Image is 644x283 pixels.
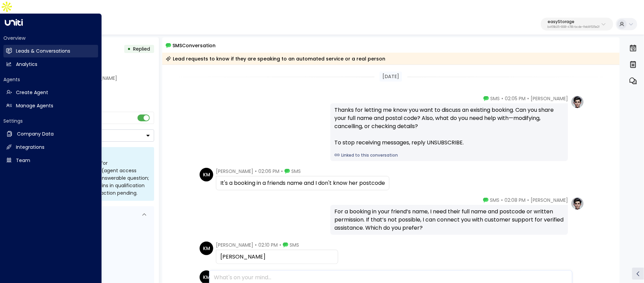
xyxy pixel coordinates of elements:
[255,168,257,175] span: •
[490,95,500,102] span: SMS
[505,95,526,102] span: 02:05 PM
[3,118,98,124] h2: Settings
[255,242,257,248] span: •
[531,95,568,102] span: [PERSON_NAME]
[334,208,564,232] div: For a booking in your friend’s name, I need their full name and postcode or written permission. I...
[504,197,526,204] span: 02:08 PM
[173,41,216,49] span: SMS Conversation
[3,141,98,154] a: Integrations
[279,242,281,248] span: •
[281,168,283,175] span: •
[334,106,564,147] div: Thanks for letting me know you want to discuss an existing booking. Can you share your full name ...
[3,76,98,83] h2: Agents
[128,43,131,55] div: •
[3,128,98,140] a: Company Data
[501,95,503,102] span: •
[541,18,613,31] button: easyStorageb4f09b35-6698-4786-bcde-ffeb9f535e2f
[16,48,70,55] h2: Leads & Conversations
[220,179,385,187] div: It's a booking in a friends name and I don't know her postcode
[3,154,98,167] a: Team
[3,58,98,71] a: Analytics
[3,45,98,57] a: Leads & Conversations
[17,130,54,138] h2: Company Data
[216,242,253,248] span: [PERSON_NAME]
[16,102,53,109] h2: Manage Agents
[220,253,334,261] div: [PERSON_NAME]
[548,20,600,24] p: easyStorage
[216,168,253,175] span: [PERSON_NAME]
[200,168,213,181] div: KM
[3,100,98,112] a: Manage Agents
[200,242,213,255] div: KM
[334,152,564,158] a: Linked to this conversation
[380,72,402,82] div: [DATE]
[527,95,529,102] span: •
[16,157,30,164] h2: Team
[16,89,48,96] h2: Create Agent
[16,144,44,151] h2: Integrations
[258,242,278,248] span: 02:10 PM
[531,197,568,204] span: [PERSON_NAME]
[258,168,279,175] span: 02:06 PM
[3,86,98,99] a: Create Agent
[3,35,98,41] h2: Overview
[133,46,150,52] span: Replied
[291,168,301,175] span: SMS
[501,197,503,204] span: •
[571,197,584,210] img: profile-logo.png
[290,242,299,248] span: SMS
[16,61,37,68] h2: Analytics
[548,26,600,29] p: b4f09b35-6698-4786-bcde-ffeb9f535e2f
[527,197,529,204] span: •
[166,55,386,62] div: Lead requests to know if they are speaking to an automated service or a real person
[571,95,584,109] img: profile-logo.png
[490,197,499,204] span: SMS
